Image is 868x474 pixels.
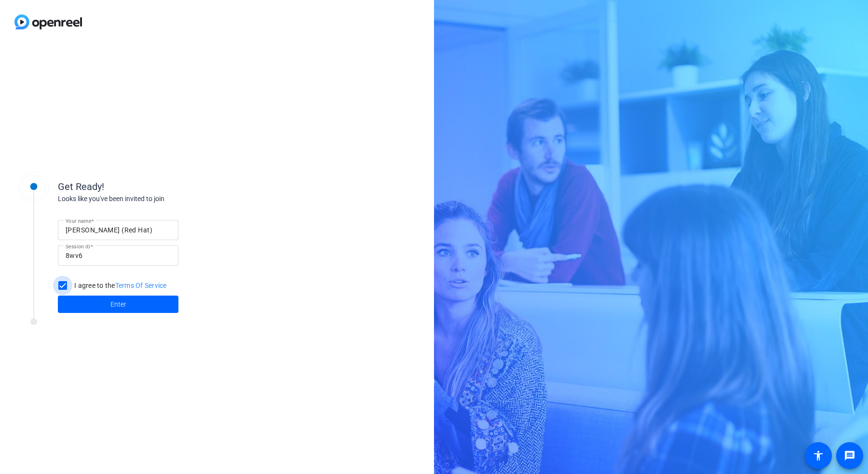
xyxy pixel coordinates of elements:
[58,296,178,313] button: Enter
[72,281,167,290] label: I agree to the
[813,450,824,461] mat-icon: accessibility
[58,179,251,194] div: Get Ready!
[58,194,251,204] div: Looks like you've been invited to join
[110,299,126,310] span: Enter
[115,282,167,289] a: Terms Of Service
[66,218,91,224] mat-label: Your name
[844,450,855,461] mat-icon: message
[66,244,90,249] mat-label: Session ID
